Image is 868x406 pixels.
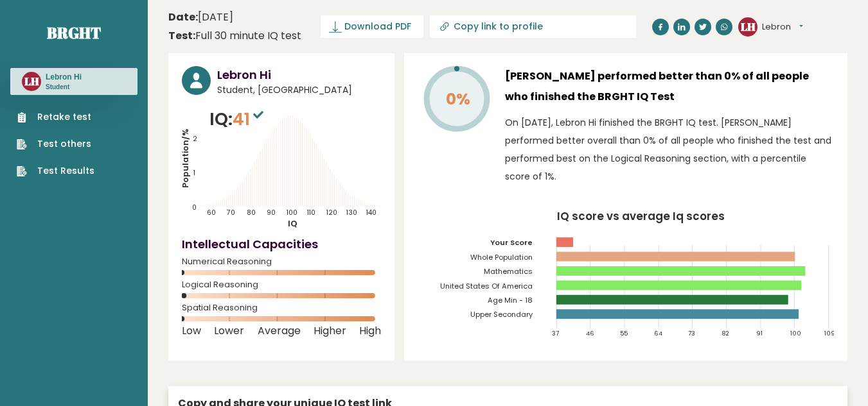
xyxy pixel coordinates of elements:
[182,235,381,253] h4: Intellectual Capacities
[490,237,533,248] tspan: Your Score
[46,83,82,92] p: Student
[327,208,338,217] tspan: 120
[209,106,267,132] p: IQ:
[182,259,381,264] span: Numerical Reasoning
[287,208,298,217] tspan: 100
[757,329,763,337] tspan: 91
[267,208,276,217] tspan: 90
[168,10,233,25] time: [DATE]
[168,10,198,24] b: Date:
[214,328,244,334] span: Lower
[359,328,381,334] span: High
[655,329,663,337] tspan: 64
[180,129,191,188] tspan: Population/%
[233,107,267,131] span: 41
[505,114,834,185] p: On [DATE], Lebron Hi finished the BRGHT IQ test. [PERSON_NAME] performed better overall than 0% o...
[321,15,423,38] a: Download PDF
[47,22,101,43] a: Brght
[470,309,533,319] tspan: Upper Secondary
[367,208,377,217] tspan: 140
[308,208,316,217] tspan: 110
[824,329,835,337] tspan: 109
[193,168,195,178] tspan: 1
[553,329,560,337] tspan: 37
[346,208,357,217] tspan: 130
[182,282,381,287] span: Logical Reasoning
[288,218,298,229] tspan: IQ
[17,137,94,151] a: Test others
[440,281,533,291] tspan: United States Of America
[488,295,533,305] tspan: Age Min - 18
[258,328,301,334] span: Average
[446,88,470,110] tspan: 0%
[557,208,725,224] tspan: IQ score vs average Iq scores
[247,208,256,217] tspan: 80
[168,28,301,44] div: Full 30 minute IQ test
[182,305,381,310] span: Spatial Reasoning
[168,28,195,43] b: Test:
[193,134,197,144] tspan: 2
[505,66,834,107] h3: [PERSON_NAME] performed better than 0% of all people who finished the BRGHT IQ Test
[723,329,730,337] tspan: 82
[484,266,533,276] tspan: Mathematics
[314,328,346,334] span: Higher
[17,110,94,124] a: Retake test
[762,21,803,33] button: Lebron
[182,328,201,334] span: Low
[207,208,216,217] tspan: 60
[217,66,381,83] h3: Lebron Hi
[46,72,82,82] h3: Lebron Hi
[587,329,595,337] tspan: 46
[790,329,801,337] tspan: 100
[344,20,411,33] span: Download PDF
[192,203,197,213] tspan: 0
[227,208,236,217] tspan: 70
[621,329,628,337] tspan: 55
[741,19,756,33] text: LH
[217,83,381,97] span: Student, [GEOGRAPHIC_DATA]
[17,164,94,178] a: Test Results
[470,252,533,262] tspan: Whole Population
[689,329,696,337] tspan: 73
[24,74,39,89] text: LH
